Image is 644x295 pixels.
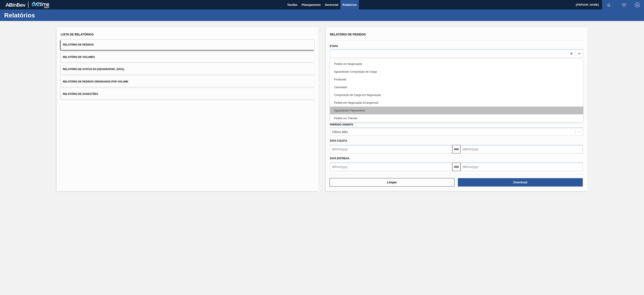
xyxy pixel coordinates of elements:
[61,64,314,74] button: Relatório de Status do [GEOGRAPHIC_DATA]
[63,56,95,59] span: Relatório de Volumes
[330,91,583,99] div: Composição de Carga em Negociação
[5,3,26,7] img: TNhmsLtSVTkK8tSr43FrP2fwEKptu5GPRR3wAAAABJRU5ErkJggg==
[330,163,452,171] input: dd/mm/yyyy
[330,123,353,126] label: Período Vigente
[621,2,626,7] img: userActions
[61,77,314,87] button: Relatório de Pedidos Originados por Volume
[61,52,314,62] button: Relatório de Volumes
[461,145,583,153] input: dd/mm/yyyy
[63,68,124,71] span: Relatório de Status do [GEOGRAPHIC_DATA]
[330,76,583,83] div: Finalizado
[635,2,640,7] img: Logout
[330,157,349,160] span: Data Entrega
[4,13,79,18] h1: Relatórios
[343,2,357,7] span: Relatórios
[602,2,615,8] button: Notificações
[63,43,94,46] span: Relatório de Pedidos
[302,2,321,7] span: Planejamento
[330,33,366,36] span: Relatório de Pedidos
[452,145,461,153] button: Até
[63,80,128,83] span: Relatório de Pedidos Originados por Volume
[330,178,454,187] button: Limpar
[330,60,583,68] div: Pedido em Negociação
[61,40,314,50] button: Relatório de Pedidos
[461,163,583,171] input: dd/mm/yyyy
[63,93,98,95] span: Relatório de Sugestões
[330,145,452,153] input: dd/mm/yyyy
[452,163,461,171] button: Até
[330,99,583,107] div: Pedido em Negociação Emergencial
[61,89,314,99] button: Relatório de Sugestões
[330,83,583,91] div: Cancelado
[458,178,583,187] button: Download
[330,114,583,122] div: Pedido em Trânsito
[330,68,583,76] div: Aguardando Composição de Carga
[325,2,338,7] span: Gerencial
[287,2,297,7] span: Tarefas
[330,139,347,142] span: Data coleta
[330,107,583,114] div: Aguardando Faturamento
[330,45,338,48] label: Etapa
[332,130,348,134] div: Último Mês
[61,33,94,36] span: Lista de Relatórios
